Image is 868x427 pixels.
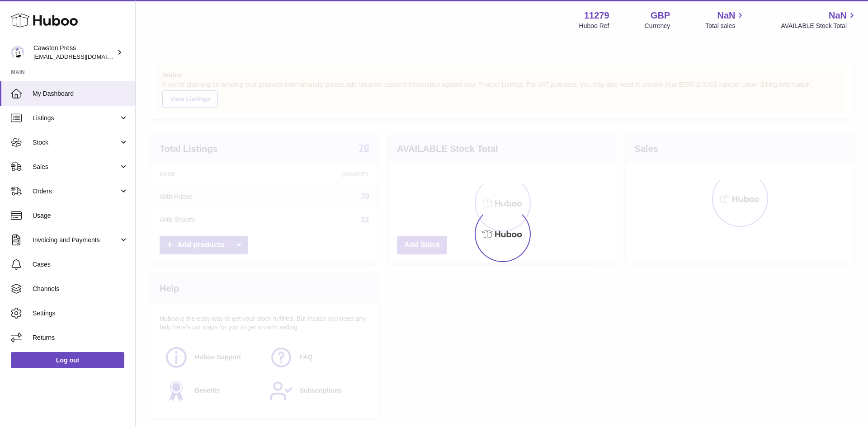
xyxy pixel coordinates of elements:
span: My Dashboard [33,89,128,98]
span: [EMAIL_ADDRESS][DOMAIN_NAME] [33,53,133,60]
a: Log out [11,352,124,368]
span: Usage [33,211,128,220]
span: AVAILABLE Stock Total [781,22,857,30]
span: Channels [33,285,128,293]
span: NaN [717,9,735,22]
span: Orders [33,187,119,196]
span: Cases [33,260,128,269]
span: Settings [33,309,128,318]
a: NaN AVAILABLE Stock Total [781,9,857,30]
div: Cawston Press [33,44,115,61]
div: Currency [645,22,670,30]
span: Invoicing and Payments [33,236,119,244]
span: Sales [33,163,119,171]
span: NaN [829,9,847,22]
div: Huboo Ref [579,22,609,30]
span: Listings [33,114,119,122]
a: NaN Total sales [705,9,745,30]
span: Total sales [705,22,745,30]
strong: GBP [651,9,670,22]
span: Returns [33,333,128,342]
strong: 11279 [584,9,609,22]
img: internalAdmin-11279@internal.huboo.com [11,46,24,59]
span: Stock [33,138,119,147]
